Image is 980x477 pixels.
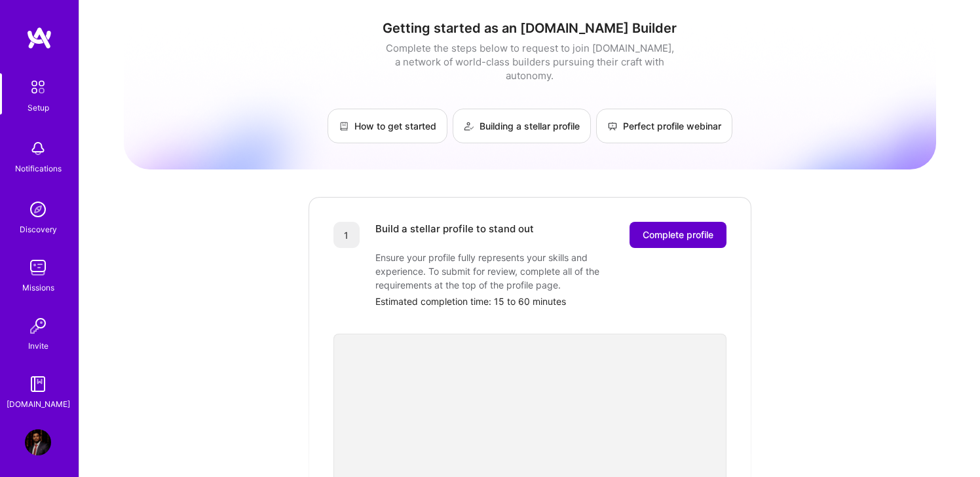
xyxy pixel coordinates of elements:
img: How to get started [339,121,349,132]
img: logo [26,26,52,50]
div: Missions [22,281,54,294]
div: Complete the steps below to request to join [DOMAIN_NAME], a network of world-class builders purs... [383,41,677,82]
img: discovery [25,196,51,222]
div: Estimated completion time: 15 to 60 minutes [375,294,726,308]
div: Ensure your profile fully represents your skills and experience. To submit for review, complete a... [375,251,637,292]
div: [DOMAIN_NAME] [7,397,70,411]
img: User Avatar [25,429,51,455]
div: 1 [333,222,360,248]
a: Perfect profile webinar [596,109,732,143]
div: Setup [28,101,49,115]
a: User Avatar [22,429,54,455]
img: bell [25,135,51,162]
img: guide book [25,371,51,397]
img: Perfect profile webinar [607,121,618,132]
div: Notifications [15,162,62,175]
img: teamwork [25,255,51,281]
a: How to get started [328,109,447,143]
a: Building a stellar profile [453,109,591,143]
button: Complete profile [630,222,726,248]
span: Complete profile [643,228,713,241]
img: setup [24,73,52,101]
div: Discovery [20,222,57,236]
div: Build a stellar profile to stand out [375,222,534,248]
div: Invite [28,339,48,353]
img: Invite [25,313,51,339]
h1: Getting started as an [DOMAIN_NAME] Builder [124,20,936,36]
img: Building a stellar profile [464,121,474,132]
